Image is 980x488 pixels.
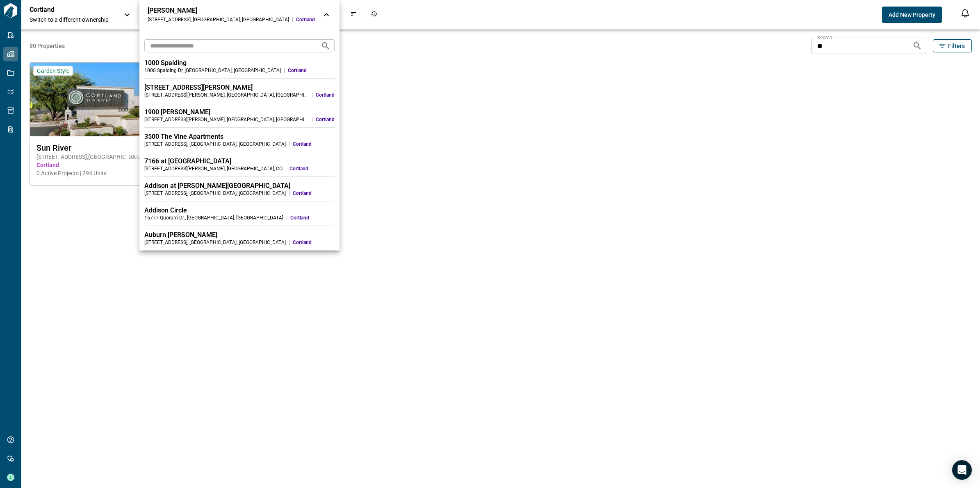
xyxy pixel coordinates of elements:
[148,7,315,15] div: [PERSON_NAME]
[296,16,315,23] span: Cortland
[288,67,335,74] span: Cortland
[293,190,335,197] span: Cortland
[952,460,972,480] div: Open Intercom Messenger
[144,59,335,67] div: 1000 Spalding
[144,133,335,141] div: 3500 The Vine Apartments
[144,116,309,123] div: [STREET_ADDRESS][PERSON_NAME] , [GEOGRAPHIC_DATA] , [GEOGRAPHIC_DATA]
[316,92,335,98] span: Cortland
[290,215,335,221] span: Cortland
[144,92,309,98] div: [STREET_ADDRESS][PERSON_NAME] , [GEOGRAPHIC_DATA] , [GEOGRAPHIC_DATA]
[144,165,283,172] div: [STREET_ADDRESS][PERSON_NAME] , [GEOGRAPHIC_DATA] , CO
[144,182,335,190] div: Addison at [PERSON_NAME][GEOGRAPHIC_DATA]
[144,231,335,239] div: Auburn [PERSON_NAME]
[316,116,335,123] span: Cortland
[293,239,335,246] span: Cortland
[317,38,334,54] button: Search projects
[293,141,335,147] span: Cortland
[144,239,286,246] div: [STREET_ADDRESS] , [GEOGRAPHIC_DATA] , [GEOGRAPHIC_DATA]
[144,215,283,221] div: 15777 Quorum Dr. , [GEOGRAPHIC_DATA] , [GEOGRAPHIC_DATA]
[144,108,335,116] div: 1900 [PERSON_NAME]
[144,67,281,74] div: 1000 Spalding Dr , [GEOGRAPHIC_DATA] , [GEOGRAPHIC_DATA]
[144,141,286,147] div: [STREET_ADDRESS] , [GEOGRAPHIC_DATA] , [GEOGRAPHIC_DATA]
[144,190,286,197] div: [STREET_ADDRESS] , [GEOGRAPHIC_DATA] , [GEOGRAPHIC_DATA]
[144,84,335,92] div: [STREET_ADDRESS][PERSON_NAME]
[148,16,289,23] div: [STREET_ADDRESS] , [GEOGRAPHIC_DATA] , [GEOGRAPHIC_DATA]
[144,206,335,215] div: Addison Circle
[144,157,335,165] div: 7166 at [GEOGRAPHIC_DATA]
[289,165,335,172] span: Cortland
